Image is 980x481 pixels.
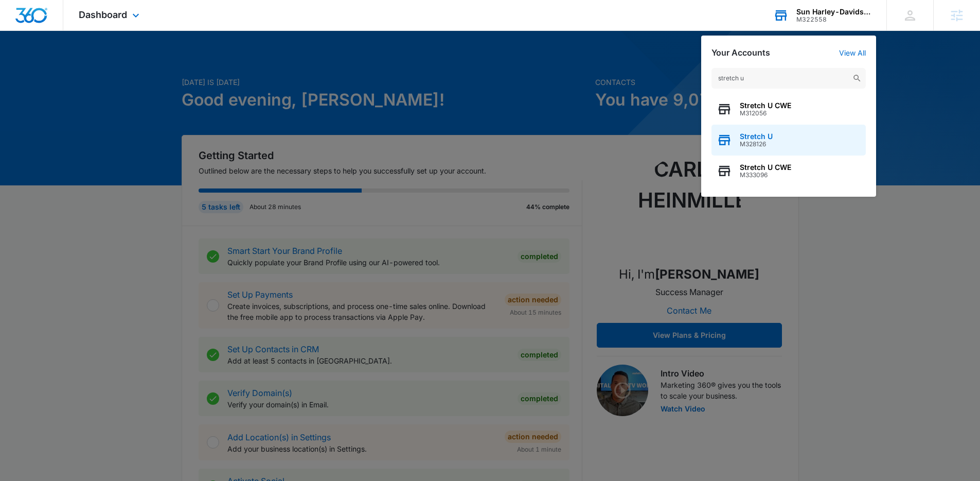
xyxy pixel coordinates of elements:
span: Stretch U CWE [740,163,791,171]
button: Stretch U CWEM333096 [711,156,866,186]
input: Search Accounts [711,68,866,89]
span: Stretch U CWE [740,101,791,110]
div: account name [796,8,871,16]
span: M328126 [740,141,773,148]
button: Stretch UM328126 [711,125,866,156]
h2: Your Accounts [711,48,770,58]
a: View All [839,48,866,57]
span: M312056 [740,110,791,117]
span: Stretch U [740,132,773,141]
button: Stretch U CWEM312056 [711,94,866,125]
span: Dashboard [79,9,127,20]
span: M333096 [740,171,791,179]
div: account id [796,16,871,23]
